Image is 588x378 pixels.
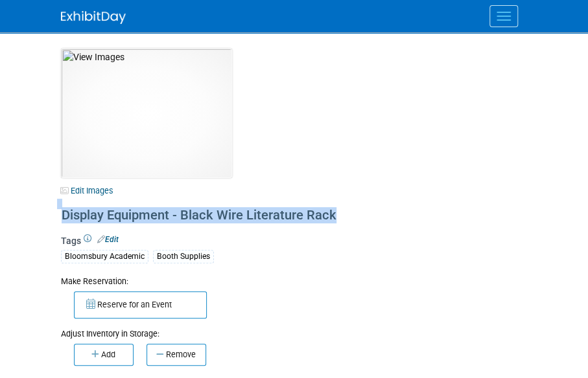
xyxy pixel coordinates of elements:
a: Edit [97,235,119,244]
div: Bloomsbury Academic [61,250,148,263]
div: Booth Supplies [153,250,214,263]
img: View Images [61,49,232,178]
img: ExhibitDay [61,11,126,24]
div: Display Equipment - Black Wire Literature Rack [57,204,366,227]
button: Remove [147,344,206,366]
div: Make Reservation: [61,274,366,287]
a: Edit Images [61,183,119,199]
div: Tags [61,234,366,272]
div: Adjust Inventory in Storage: [61,318,366,340]
button: Add [74,344,134,366]
button: Reserve for an Event [74,291,207,318]
button: Menu [489,5,518,27]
